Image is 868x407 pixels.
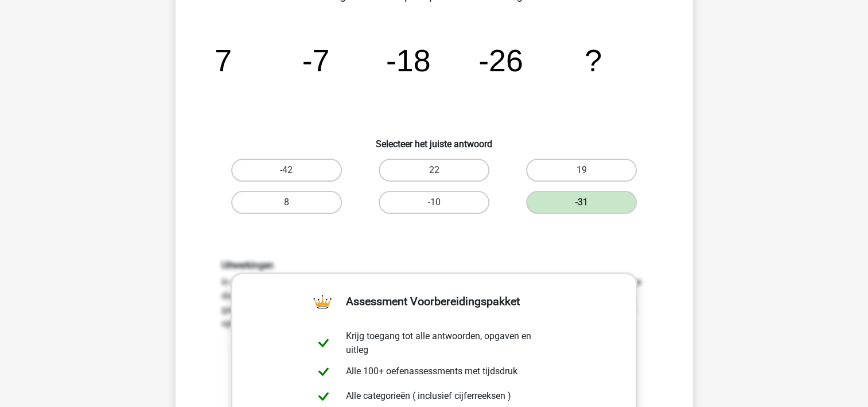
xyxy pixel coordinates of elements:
[379,191,489,214] label: -10
[231,191,342,214] label: 8
[526,191,637,214] label: -31
[221,260,647,271] h6: Uitwerkingen
[379,159,489,182] label: 22
[526,159,637,182] label: 19
[302,43,329,78] tspan: -7
[194,129,675,149] h6: Selecteer het juiste antwoord
[386,43,430,78] tspan: -18
[231,159,342,182] label: -42
[585,43,602,78] tspan: ?
[215,43,232,78] tspan: 7
[478,43,523,78] tspan: -26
